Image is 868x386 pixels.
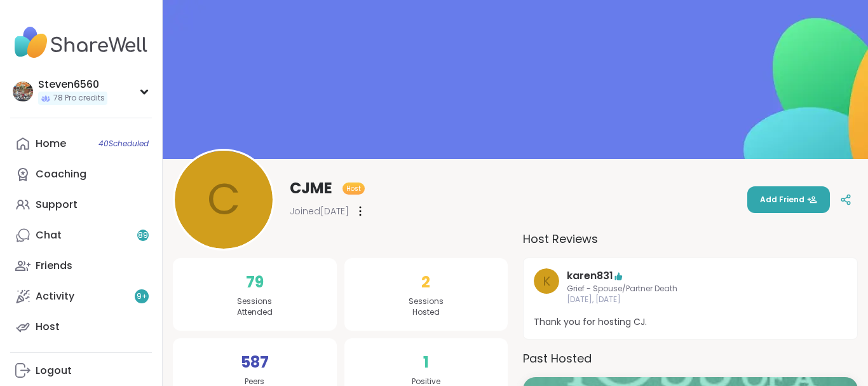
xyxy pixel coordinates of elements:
[10,159,152,190] a: Coaching
[523,350,858,367] h3: Past Hosted
[10,312,152,342] a: Host
[421,271,430,294] span: 2
[10,251,152,281] a: Friends
[237,296,273,318] span: Sessions Attended
[10,281,152,312] a: Activity9+
[137,291,147,302] span: 9 +
[36,167,86,181] div: Coaching
[290,178,332,198] span: CJME
[543,272,550,291] span: k
[534,315,847,329] span: Thank you for hosting CJ.
[138,230,148,241] span: 89
[36,320,60,334] div: Host
[36,198,78,212] div: Support
[36,289,74,303] div: Activity
[534,268,559,305] a: k
[10,128,152,159] a: Home40Scheduled
[567,294,814,305] span: [DATE], [DATE]
[10,220,152,251] a: Chat89
[207,167,241,232] span: C
[36,259,72,273] div: Friends
[747,186,830,213] button: Add Friend
[98,139,149,149] span: 40 Scheduled
[139,169,149,179] iframe: Spotlight
[10,190,152,220] a: Support
[290,205,349,217] span: Joined [DATE]
[241,351,269,374] span: 587
[423,351,429,374] span: 1
[567,268,613,284] a: karen831
[38,78,107,92] div: Steven6560
[10,355,152,386] a: Logout
[246,271,264,294] span: 79
[760,194,817,205] span: Add Friend
[36,137,66,151] div: Home
[10,20,152,65] img: ShareWell Nav Logo
[13,81,33,102] img: Steven6560
[36,364,72,378] div: Logout
[409,296,444,318] span: Sessions Hosted
[346,184,361,193] span: Host
[53,93,105,104] span: 78 Pro credits
[36,228,62,242] div: Chat
[567,284,814,294] span: Grief - Spouse/Partner Death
